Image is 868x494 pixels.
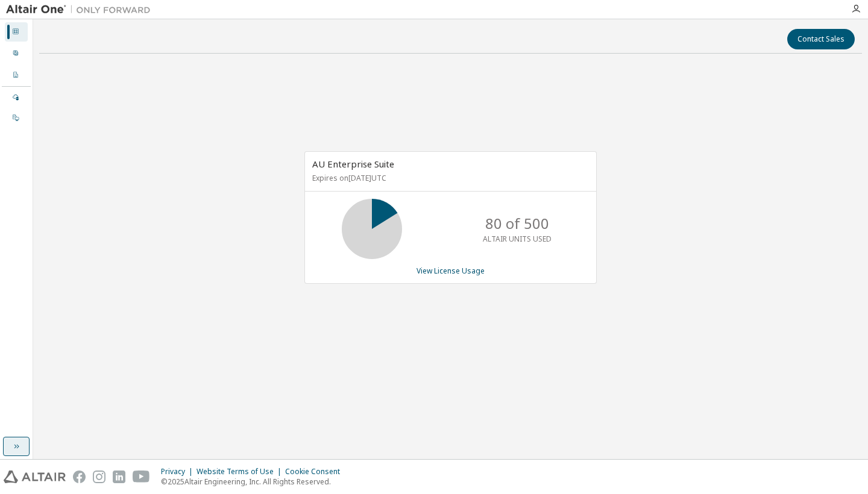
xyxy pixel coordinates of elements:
div: Cookie Consent [285,467,347,477]
p: 80 of 500 [485,213,549,234]
p: © 2025 Altair Engineering, Inc. All Rights Reserved. [161,477,347,487]
img: Altair One [6,4,157,16]
button: Contact Sales [787,29,855,49]
div: On Prem [5,108,28,128]
img: youtube.svg [133,471,150,483]
div: User Profile [5,44,28,63]
img: instagram.svg [93,471,105,483]
div: Privacy [161,467,197,477]
div: Managed [5,88,28,107]
div: Website Terms of Use [197,467,285,477]
img: facebook.svg [73,471,86,483]
p: Expires on [DATE] UTC [312,173,586,183]
img: linkedin.svg [113,471,125,483]
div: Company Profile [5,66,28,85]
span: AU Enterprise Suite [312,158,394,170]
p: ALTAIR UNITS USED [483,234,552,244]
div: Dashboard [5,22,28,42]
img: altair_logo.svg [4,471,66,483]
a: View License Usage [417,266,485,276]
